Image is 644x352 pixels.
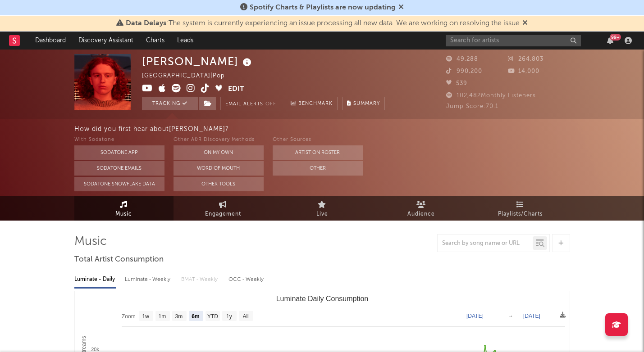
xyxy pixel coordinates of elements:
[273,135,363,145] div: Other Sources
[142,313,149,320] text: 1w
[142,71,235,81] div: [GEOGRAPHIC_DATA] | Pop
[171,32,200,50] a: Leads
[174,196,273,221] a: Engagement
[372,196,471,221] a: Audience
[446,81,467,86] span: 539
[498,209,543,220] span: Playlists/Charts
[126,20,520,27] span: : The system is currently experiencing an issue processing all new data. We are working on resolv...
[607,37,613,44] button: 99+
[446,35,581,46] input: Search for artists
[446,93,536,99] span: 102,482 Monthly Listeners
[74,254,164,265] span: Total Artist Consumption
[265,102,276,107] em: Off
[74,161,164,176] button: Sodatone Emails
[250,4,396,11] span: Spotify Charts & Playlists are now updating
[207,313,218,320] text: YTD
[126,20,166,27] span: Data Delays
[508,313,513,319] text: →
[140,32,171,50] a: Charts
[142,97,198,110] button: Tracking
[523,313,540,319] text: [DATE]
[125,272,172,287] div: Luminate - Weekly
[471,196,570,221] a: Playlists/Charts
[74,196,174,221] a: Music
[407,209,435,220] span: Audience
[273,161,363,176] button: Other
[115,209,132,220] span: Music
[72,32,140,50] a: Discovery Assistant
[446,56,478,62] span: 49,288
[508,68,539,74] span: 14,000
[29,32,72,50] a: Dashboard
[446,104,498,109] span: Jump Score: 70.1
[192,313,199,320] text: 6m
[74,177,164,191] button: Sodatone Snowflake Data
[438,240,533,247] input: Search by song name or URL
[398,4,404,11] span: Dismiss
[74,135,164,145] div: With Sodatone
[342,97,385,110] button: Summary
[446,68,482,74] span: 990,200
[74,272,116,287] div: Luminate - Daily
[273,145,363,160] button: Artist on Roster
[91,347,99,352] text: 20k
[286,97,338,110] a: Benchmark
[175,313,183,320] text: 3m
[158,313,166,320] text: 1m
[316,209,328,220] span: Live
[174,161,264,176] button: Word Of Mouth
[174,145,264,160] button: On My Own
[298,99,333,109] span: Benchmark
[174,135,264,145] div: Other A&R Discovery Methods
[174,177,264,191] button: Other Tools
[242,313,248,320] text: All
[610,34,621,41] div: 99 +
[273,196,372,221] a: Live
[276,295,368,302] text: Luminate Daily Consumption
[74,145,164,160] button: Sodatone App
[220,97,281,110] button: Email AlertsOff
[508,56,544,62] span: 264,803
[205,209,241,220] span: Engagement
[226,313,232,320] text: 1y
[142,54,254,69] div: [PERSON_NAME]
[522,20,528,27] span: Dismiss
[353,101,380,106] span: Summary
[122,313,136,320] text: Zoom
[228,84,244,95] button: Edit
[466,313,484,319] text: [DATE]
[228,272,265,287] div: OCC - Weekly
